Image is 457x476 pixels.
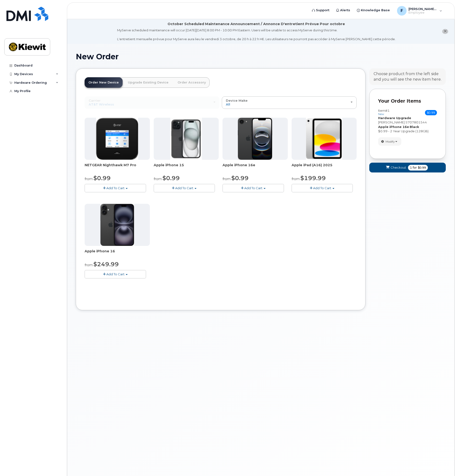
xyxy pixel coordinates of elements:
div: Apple iPad (A16) 2025 [292,163,357,172]
div: MyServe scheduled maintenance will occur [DATE][DATE] 8:00 PM - 10:00 PM Eastern. Users will be u... [117,28,396,41]
div: Apple iPhone 16e [223,163,288,172]
span: #1 [385,109,390,112]
span: Add To Cart [106,272,125,276]
iframe: Messenger Launcher [436,455,453,472]
span: for [412,166,418,170]
small: new [378,112,384,116]
small: from [223,177,231,181]
span: $0.99 [163,175,180,182]
span: Add To Cart [244,186,262,190]
a: Order New Device [85,77,123,88]
span: $249.99 [93,261,119,268]
button: Add To Cart [292,184,353,192]
span: $0.99 [231,175,249,182]
div: October Scheduled Maintenance Announcement / Annonce D'entretient Prévue Pour octobre [168,22,345,27]
span: Add To Cart [175,186,193,190]
img: iPad_A16.PNG [306,118,342,160]
span: Add To Cart [106,186,125,190]
small: from [154,177,162,181]
span: 1 [410,166,412,170]
span: Device Make [226,99,248,102]
div: Apple iPhone 15 [154,163,219,172]
strong: Black [410,125,419,129]
button: Add To Cart [223,184,284,192]
a: Upgrade Existing Device [124,77,172,88]
h3: Item [378,109,390,116]
div: Choose product from the left side and you will see the new item here. [374,71,441,82]
small: from [85,263,93,267]
span: $0.99 [425,110,437,115]
small: from [292,177,300,181]
span: Add To Cart [313,186,331,190]
div: $0.99 - 2 Year Upgrade (128GB) [378,129,437,133]
img: nighthawk_m7_pro.png [96,118,138,160]
strong: Hardware Upgrade [378,116,411,120]
h1: New Order [76,52,446,61]
img: iphone16e.png [238,118,272,160]
span: [PERSON_NAME] [378,120,405,124]
a: Order Accessory [174,77,210,88]
strong: Apple iPhone 16e [378,125,409,129]
p: Your Order Items [378,98,437,105]
div: Apple iPhone 16 [85,249,150,258]
img: iphone15.jpg [170,118,202,160]
img: iphone_16_plus.png [100,204,134,246]
div: NETGEAR Nighthawk M7 Pro [85,163,150,172]
span: $0.99 [93,175,111,182]
span: 5707801544 [405,120,427,124]
small: from [85,177,93,181]
span: $199.99 [300,175,326,182]
span: $0.99 [418,166,426,170]
span: Checkout [391,165,406,170]
button: Add To Cart [85,184,146,192]
button: Checkout 1 for $0.99 [369,163,446,172]
button: Device Make All [222,96,357,109]
button: Modify [378,137,401,146]
button: Add To Cart [154,184,215,192]
button: close notification [442,29,448,34]
span: All [226,102,230,106]
span: Modify [386,139,395,144]
button: Add To Cart [85,270,146,278]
